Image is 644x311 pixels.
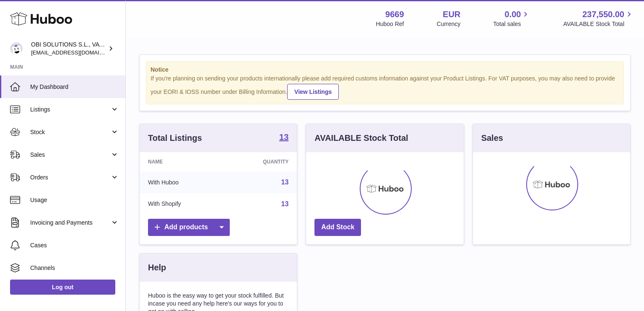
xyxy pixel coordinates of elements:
strong: 13 [279,133,288,141]
a: 0.00 Total sales [493,9,530,28]
span: Listings [30,106,110,114]
a: 237,550.00 AVAILABLE Stock Total [563,9,634,28]
h3: AVAILABLE Stock Total [314,132,408,144]
span: Sales [30,151,110,159]
span: Orders [30,174,110,181]
a: 13 [279,133,288,143]
span: Stock [30,128,110,136]
a: 13 [281,179,289,186]
span: Channels [30,264,119,272]
th: Quantity [224,152,297,171]
span: Cases [30,241,119,249]
th: Name [140,152,224,171]
strong: 9669 [385,9,404,20]
span: [EMAIL_ADDRESS][DOMAIN_NAME] [31,49,123,56]
div: Currency [437,20,461,28]
span: 0.00 [505,9,521,20]
div: OBI SOLUTIONS S.L., VAT: B70911078 [31,41,106,57]
strong: Notice [151,66,619,74]
img: hello@myobistore.com [10,42,23,55]
a: Add products [148,219,230,236]
h3: Total Listings [148,132,202,144]
div: If you're planning on sending your products internationally please add required customs informati... [151,75,619,100]
span: My Dashboard [30,83,119,91]
span: Usage [30,196,119,204]
span: Invoicing and Payments [30,219,110,227]
div: Huboo Ref [376,20,404,28]
a: View Listings [287,84,339,100]
td: With Huboo [140,171,224,193]
h3: Help [148,262,166,273]
a: Log out [10,280,115,295]
a: Add Stock [314,219,361,236]
h3: Sales [481,132,503,144]
strong: EUR [443,9,460,20]
span: 237,550.00 [582,9,624,20]
span: Total sales [493,20,530,28]
a: 13 [281,200,289,207]
span: AVAILABLE Stock Total [563,20,634,28]
td: With Shopify [140,193,224,215]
